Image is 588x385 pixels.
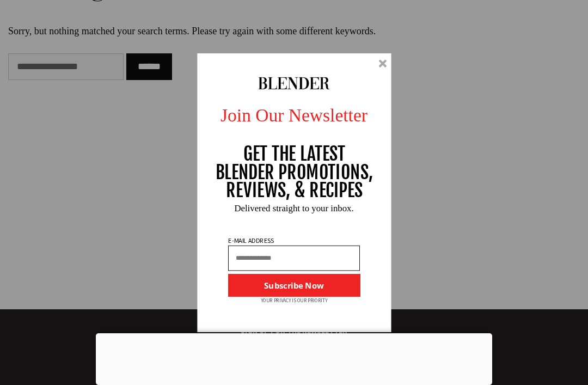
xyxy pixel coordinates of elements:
[261,296,328,304] p: YOUR PRIVACY IS OUR PRIORITY
[188,101,401,129] p: Join Our Newsletter
[215,145,373,200] p: GET THE LATEST BLENDER PROMOTIONS, REVIEWS, & RECIPES
[188,203,401,212] p: Delivered straight to your inbox.
[96,333,492,382] iframe: Advertisement
[228,273,360,296] button: Subscribe Now
[227,237,275,243] p: E-MAIL ADDRESS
